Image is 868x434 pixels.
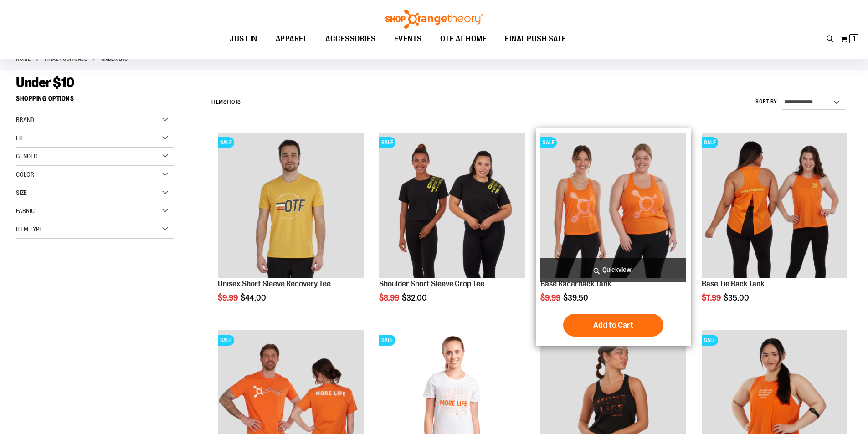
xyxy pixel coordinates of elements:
strong: Shopping Options [16,91,174,111]
img: Product image for Base Racerback Tank [540,133,686,278]
a: Product image for Shoulder Short Sleeve Crop TeeSALE [379,133,525,280]
div: product [536,128,691,346]
a: Base Racerback Tank [540,279,611,288]
span: Fabric [16,207,35,214]
a: OTF AT HOME [431,29,496,50]
span: JUST IN [230,29,257,49]
span: $7.99 [702,293,722,302]
span: SALE [540,137,557,148]
span: Size [16,189,27,196]
span: SALE [702,335,718,346]
div: product [697,128,852,326]
button: Add to Cart [563,314,663,337]
a: JUST IN [221,29,267,50]
h2: Items to [211,95,241,109]
a: Quickview [540,258,686,282]
img: Product image for Unisex Short Sleeve Recovery Tee [218,133,364,278]
div: product [375,128,529,326]
span: $39.50 [563,293,590,302]
a: Product image for Unisex Short Sleeve Recovery TeeSALE [218,133,364,280]
span: 1 [853,34,856,43]
span: $9.99 [218,293,239,302]
span: SALE [218,335,234,346]
span: Fit [16,134,24,142]
img: Product image for Shoulder Short Sleeve Crop Tee [379,133,525,278]
a: EVENTS [385,29,431,50]
span: Brand [16,116,34,123]
img: Product image for Base Tie Back Tank [702,133,847,278]
span: $32.00 [402,293,428,302]
span: $44.00 [241,293,267,302]
span: OTF AT HOME [440,29,487,49]
span: 18 [236,99,241,105]
span: 1 [226,99,229,105]
a: ACCESSORIES [316,29,385,50]
span: SALE [702,137,718,148]
a: Product image for Base Tie Back TankSALE [702,133,847,280]
span: SALE [218,137,234,148]
span: APPAREL [276,29,308,49]
span: SALE [379,137,395,148]
span: FINAL PUSH SALE [505,29,566,49]
span: Item Type [16,225,42,233]
span: Under $10 [16,75,74,90]
span: Add to Cart [593,320,633,330]
a: FINAL PUSH SALE [496,29,575,49]
a: Product image for Base Racerback TankSALE [540,133,686,280]
span: Color [16,171,34,178]
a: Shoulder Short Sleeve Crop Tee [379,279,484,288]
span: $8.99 [379,293,401,302]
a: APPAREL [267,29,317,50]
span: $35.00 [724,293,750,302]
span: EVENTS [394,29,422,49]
span: $9.99 [540,293,562,302]
span: ACCESSORIES [325,29,376,49]
div: product [213,128,368,326]
img: Shop Orangetheory [384,10,484,29]
a: Base Tie Back Tank [702,279,764,288]
a: Unisex Short Sleeve Recovery Tee [218,279,331,288]
span: Gender [16,153,37,160]
label: Sort By [755,98,777,106]
span: SALE [379,335,395,346]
